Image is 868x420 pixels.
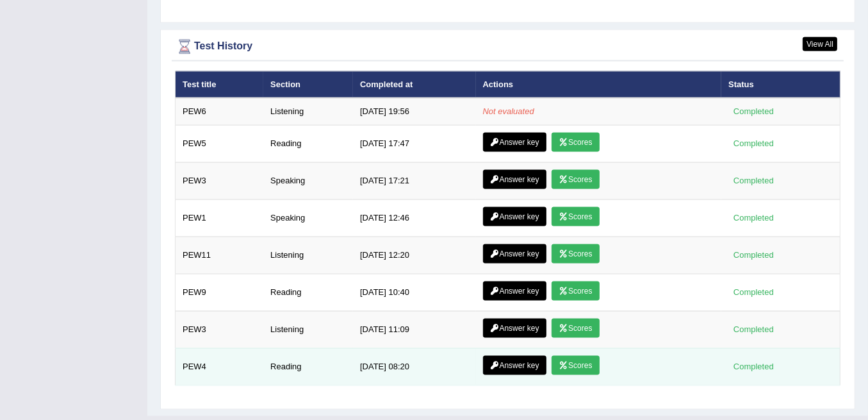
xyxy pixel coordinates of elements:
[176,348,264,385] td: PEW4
[483,281,546,301] a: Answer key
[483,170,546,189] a: Answer key
[353,348,476,385] td: [DATE] 08:20
[483,319,546,338] a: Answer key
[176,237,264,274] td: PEW11
[353,98,476,125] td: [DATE] 19:56
[483,133,546,152] a: Answer key
[263,199,353,237] td: Speaking
[552,356,599,375] a: Scores
[353,71,476,98] th: Completed at
[176,162,264,199] td: PEW3
[728,212,778,225] div: Completed
[552,281,599,301] a: Scores
[263,237,353,274] td: Listening
[728,137,778,151] div: Completed
[263,125,353,162] td: Reading
[353,125,476,162] td: [DATE] 17:47
[263,71,353,98] th: Section
[552,244,599,264] a: Scores
[353,162,476,199] td: [DATE] 17:21
[728,286,778,299] div: Completed
[176,199,264,237] td: PEW1
[176,311,264,348] td: PEW3
[175,37,840,56] div: Test History
[552,170,599,189] a: Scores
[263,162,353,199] td: Speaking
[483,356,546,375] a: Answer key
[263,274,353,311] td: Reading
[263,98,353,125] td: Listening
[263,348,353,385] td: Reading
[483,106,534,116] em: Not evaluated
[552,133,599,152] a: Scores
[483,244,546,264] a: Answer key
[552,319,599,338] a: Scores
[476,71,722,98] th: Actions
[728,105,778,119] div: Completed
[353,237,476,274] td: [DATE] 12:20
[728,249,778,262] div: Completed
[176,125,264,162] td: PEW5
[353,311,476,348] td: [DATE] 11:09
[353,199,476,237] td: [DATE] 12:46
[803,37,837,51] a: View All
[176,98,264,125] td: PEW6
[721,71,840,98] th: Status
[728,323,778,337] div: Completed
[176,274,264,311] td: PEW9
[552,207,599,226] a: Scores
[263,311,353,348] td: Listening
[176,71,264,98] th: Test title
[483,207,546,226] a: Answer key
[728,360,778,374] div: Completed
[728,174,778,188] div: Completed
[353,274,476,311] td: [DATE] 10:40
